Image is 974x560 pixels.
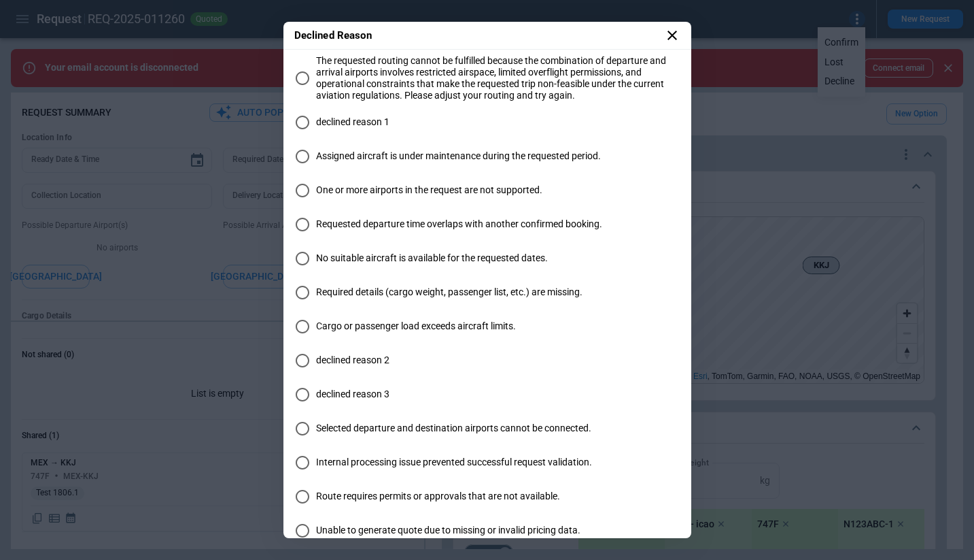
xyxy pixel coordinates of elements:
[316,525,580,536] span: Unable to generate quote due to missing or invalid pricing data.
[316,116,389,128] span: declined reason 1
[316,252,548,264] span: No suitable aircraft is available for the requested dates.
[316,55,680,102] span: The requested routing cannot be fulfilled because the combination of departure and arrival airpor...
[316,423,591,434] span: Selected departure and destination airports cannot be connected.
[316,491,560,502] span: Route requires permits or approvals that are not available.
[316,184,542,196] span: One or more airports in the request are not supported.
[316,389,389,400] span: declined reason 3
[316,320,516,332] span: Cargo or passenger load exceeds aircraft limits.
[316,355,389,366] span: declined reason 2
[316,218,602,230] span: Requested departure time overlaps with another confirmed booking.
[283,22,691,50] h2: Declined Reason
[316,286,582,298] span: Required details (cargo weight, passenger list, etc.) are missing.
[316,150,601,162] span: Assigned aircraft is under maintenance during the requested period.
[316,457,592,468] span: Internal processing issue prevented successful request validation.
